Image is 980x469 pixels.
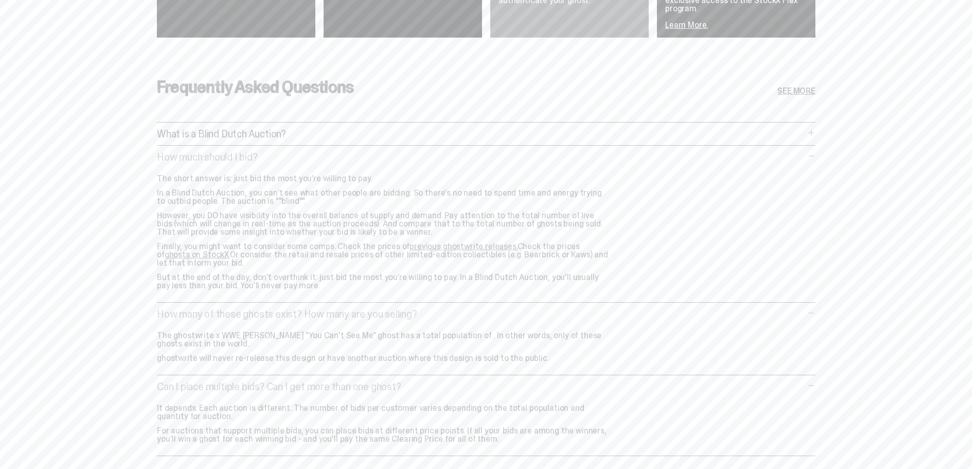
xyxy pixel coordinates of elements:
p: ghostwrite will never re-release this design or have another auction where this design is sold to... [157,354,610,362]
p: How much should I bid? [157,152,805,162]
p: The ghostwrite x WWE [PERSON_NAME] "You Can't See Me" ghost has a total population of . In other ... [157,332,610,348]
p: It depends. Each auction is different. The number of bids per customer varies depending on the to... [157,404,610,421]
a: Learn More. [665,20,708,30]
p: But at the end of the day, don’t overthink it: just bid the most you’re willing to pay. In a Blin... [157,273,610,290]
p: Can I place multiple bids? Can I get more than one ghost? [157,381,805,392]
p: How many of these ghosts exist? How many are you selling? [157,309,805,319]
a: previous ghostwrite releases. [409,241,517,252]
p: In a Blind Dutch Auction, you can’t see what other people are bidding. So there’s no need to spen... [157,189,610,205]
p: Finally, you might want to consider some comps. Check the prices of Check the prices of Or consid... [157,242,610,267]
p: The short answer is: just bid the most you’re willing to pay. [157,175,610,183]
p: For auctions that support multiple bids, you can place bids at different price points. If all you... [157,427,610,443]
p: What is a Blind Dutch Auction? [157,129,805,139]
p: However, you DO have visibility into the overall balance of supply and demand. Pay attention to t... [157,212,610,236]
h3: Frequently Asked Questions [157,79,353,95]
a: ghosts on StockX. [165,249,230,260]
a: SEE MORE [777,87,815,95]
